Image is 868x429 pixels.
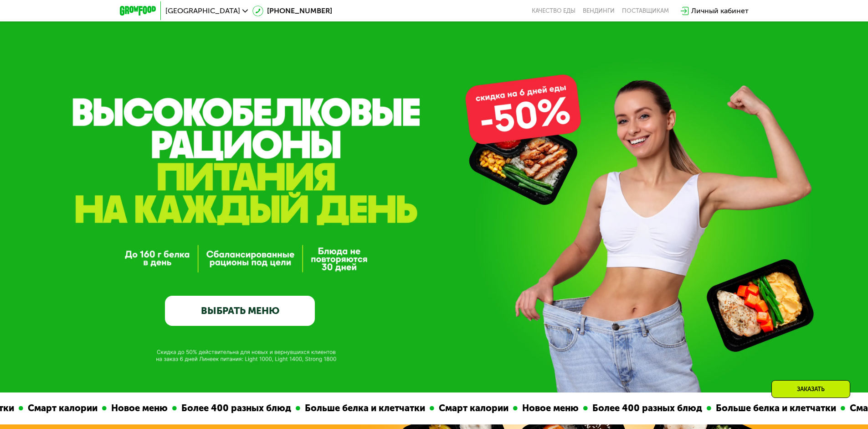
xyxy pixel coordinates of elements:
span: [GEOGRAPHIC_DATA] [165,7,240,15]
a: [PHONE_NUMBER] [252,5,332,16]
div: Больше белка и клетчатки [295,401,424,415]
div: Новое меню [512,401,578,415]
a: ВЫБРАТЬ МЕНЮ [165,296,315,326]
a: Качество еды [532,7,575,15]
div: Смарт калории [429,401,508,415]
div: Личный кабинет [691,5,749,16]
div: Новое меню [101,401,167,415]
div: Смарт калории [18,401,97,415]
a: Вендинги [583,7,615,15]
div: Более 400 разных блюд [582,401,701,415]
div: поставщикам [622,7,669,15]
div: Больше белка и клетчатки [706,401,835,415]
div: Более 400 разных блюд [171,401,290,415]
div: Заказать [771,380,850,398]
